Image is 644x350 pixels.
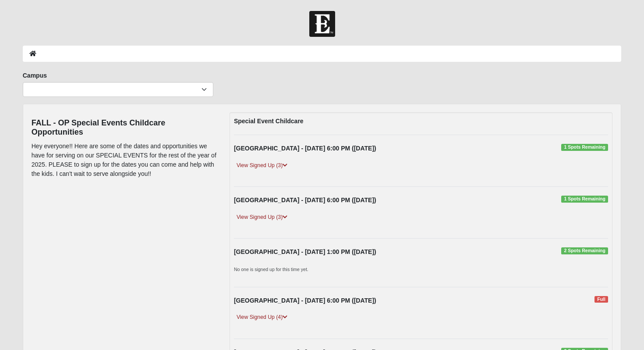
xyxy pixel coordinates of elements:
a: View Signed Up (4) [234,313,290,322]
strong: [GEOGRAPHIC_DATA] - [DATE] 6:00 PM ([DATE]) [234,297,376,304]
h4: FALL - OP Special Events Childcare Opportunities [32,118,216,137]
label: Campus [23,71,47,80]
small: No one is signed up for this time yet. [234,267,308,272]
strong: [GEOGRAPHIC_DATA] - [DATE] 6:00 PM ([DATE]) [234,196,376,204]
p: Hey everyone!! Here are some of the dates and opportunities we have for serving on our SPECIAL EV... [32,142,216,179]
span: 2 Spots Remaining [561,247,608,254]
span: 1 Spots Remaining [561,196,608,203]
strong: Special Event Childcare [234,118,304,125]
a: View Signed Up (3) [234,213,290,222]
a: View Signed Up (3) [234,161,290,170]
strong: [GEOGRAPHIC_DATA] - [DATE] 1:00 PM ([DATE]) [234,248,376,255]
span: 1 Spots Remaining [561,144,608,151]
img: Church of Eleven22 Logo [309,11,335,37]
strong: [GEOGRAPHIC_DATA] - [DATE] 6:00 PM ([DATE]) [234,145,376,152]
span: Full [594,296,608,303]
